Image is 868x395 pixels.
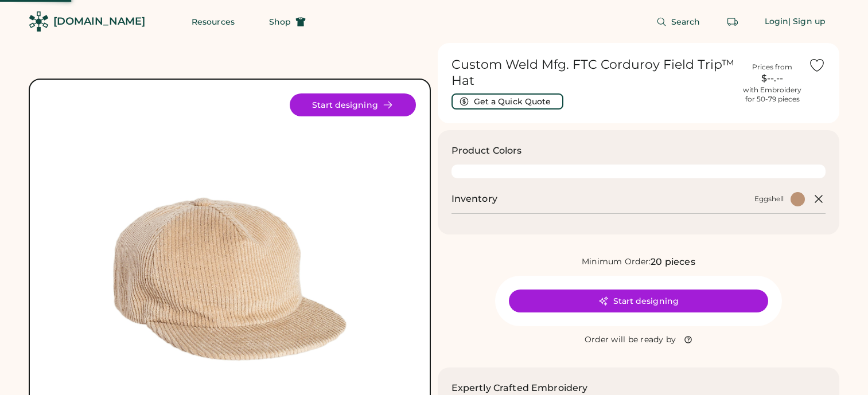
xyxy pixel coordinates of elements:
h2: Expertly Crafted Embroidery [451,381,588,395]
h1: Custom Weld Mfg. FTC Corduroy Field Trip™ Hat [451,57,737,89]
h2: Inventory [451,192,497,206]
button: Resources [178,10,248,33]
div: 20 pieces [651,255,695,269]
button: Start designing [290,93,416,116]
button: Shop [255,10,320,33]
button: Get a Quick Quote [451,93,563,109]
button: Start designing [509,290,768,312]
span: Search [671,18,700,26]
button: Retrieve an order [721,10,744,33]
div: Eggshell [754,194,784,204]
button: Search [643,10,714,33]
div: Prices from [752,62,792,72]
img: Rendered Logo - Screens [29,11,49,32]
div: [DOMAIN_NAME] [53,14,145,29]
div: | Sign up [788,16,826,28]
div: $--.-- [743,72,801,85]
div: Login [765,16,789,28]
div: with Embroidery for 50-79 pieces [743,85,801,104]
h3: Product Colors [451,144,522,158]
div: Order will be ready by [585,334,676,346]
div: Minimum Order: [582,256,651,268]
span: Shop [269,18,291,26]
